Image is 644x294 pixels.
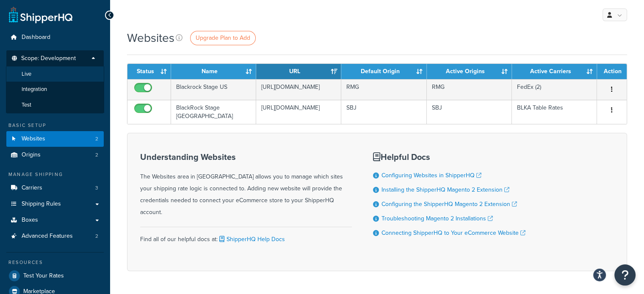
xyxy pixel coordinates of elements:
[427,100,512,124] td: SBJ
[373,152,525,162] h3: Helpful Docs
[6,180,104,196] li: Carriers
[22,184,42,192] span: Carriers
[95,184,98,192] span: 3
[341,64,426,79] th: Default Origin: activate to sort column ascending
[6,147,104,163] a: Origins 2
[512,79,597,100] td: FedEx (2)
[22,201,61,208] span: Shipping Rules
[256,100,341,124] td: [URL][DOMAIN_NAME]
[341,79,426,100] td: RMG
[127,64,171,79] th: Status: activate to sort column ascending
[6,228,104,244] li: Advanced Features
[140,227,352,245] div: Find all of our helpful docs at:
[171,79,256,100] td: Blackrock Stage US
[6,30,104,45] a: Dashboard
[23,272,64,280] span: Test Your Rates
[512,100,597,124] td: BLKA Table Rates
[22,86,47,93] span: Integration
[6,147,104,163] li: Origins
[6,268,104,283] a: Test Your Rates
[341,100,426,124] td: SBJ
[614,264,636,286] button: Open Resource Center
[22,233,73,240] span: Advanced Features
[140,152,352,162] h3: Understanding Websites
[6,212,104,228] a: Boxes
[127,30,174,46] h1: Websites
[196,33,250,42] span: Upgrade Plan to Add
[6,66,104,82] li: Live
[140,152,352,218] div: The Websites area in [GEOGRAPHIC_DATA] allows you to manage which sites your shipping rate logic ...
[6,196,104,212] a: Shipping Rules
[171,100,256,124] td: BlackRock Stage [GEOGRAPHIC_DATA]
[218,235,285,244] a: ShipperHQ Help Docs
[95,135,98,143] span: 2
[427,64,512,79] th: Active Origins: activate to sort column ascending
[381,228,525,237] a: Connecting ShipperHQ to Your eCommerce Website
[381,200,517,209] a: Configuring the ShipperHQ Magento 2 Extension
[22,135,45,143] span: Websites
[6,259,104,266] div: Resources
[512,64,597,79] th: Active Carriers: activate to sort column ascending
[6,228,104,244] a: Advanced Features 2
[95,233,98,240] span: 2
[6,171,104,178] div: Manage Shipping
[9,6,72,23] a: ShipperHQ Home
[6,82,104,97] li: Integration
[22,217,38,224] span: Boxes
[6,131,104,147] li: Websites
[171,64,256,79] th: Name: activate to sort column ascending
[22,71,31,78] span: Live
[427,79,512,100] td: RMG
[256,79,341,100] td: [URL][DOMAIN_NAME]
[22,151,41,159] span: Origins
[6,97,104,113] li: Test
[22,34,50,41] span: Dashboard
[597,64,627,79] th: Action
[22,102,31,109] span: Test
[21,55,76,62] span: Scope: Development
[6,180,104,196] a: Carriers 3
[95,151,98,159] span: 2
[381,171,481,180] a: Configuring Websites in ShipperHQ
[190,31,256,45] a: Upgrade Plan to Add
[6,122,104,129] div: Basic Setup
[6,131,104,147] a: Websites 2
[381,214,493,223] a: Troubleshooting Magento 2 Installations
[256,64,341,79] th: URL: activate to sort column ascending
[381,185,509,194] a: Installing the ShipperHQ Magento 2 Extension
